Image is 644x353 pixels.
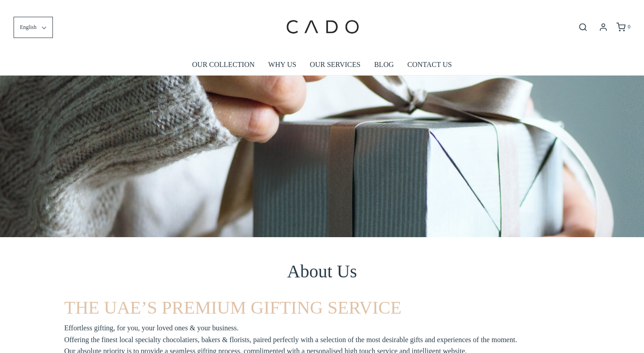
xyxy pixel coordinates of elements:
[407,54,452,75] a: CONTACT US
[268,54,296,75] a: WHY US
[575,22,591,32] button: Open search bar
[628,24,630,30] span: 0
[310,54,360,75] a: OUR SERVICES
[284,7,360,48] img: cadogifting
[374,54,394,75] a: BLOG
[64,297,402,318] span: THE UAE’S PREMIUM GIFTING SERVICE
[192,54,255,75] a: OUR COLLECTION
[20,23,37,32] span: English
[14,17,53,38] button: English
[616,23,630,32] a: 0
[64,260,580,283] h1: About Us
